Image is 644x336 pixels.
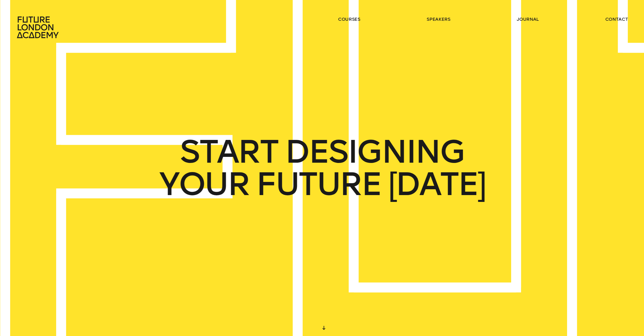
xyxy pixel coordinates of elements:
span: START [180,136,278,168]
a: contact [605,16,628,22]
span: YOUR [159,168,249,200]
a: journal [517,16,539,22]
span: [DATE] [388,168,485,200]
a: courses [338,16,360,22]
a: speakers [427,16,450,22]
span: FUTURE [256,168,381,200]
span: DESIGNING [285,136,464,168]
